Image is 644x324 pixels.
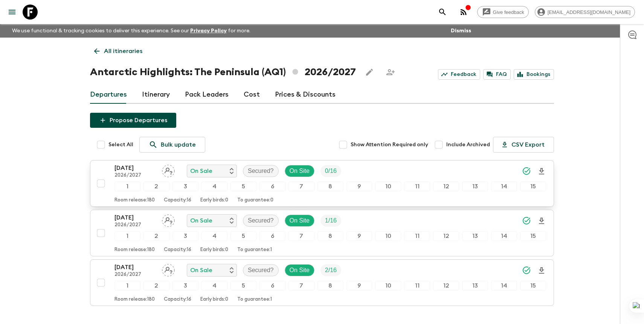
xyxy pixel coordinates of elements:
[230,182,256,191] div: 5
[433,281,459,291] div: 12
[288,182,314,191] div: 7
[491,231,517,241] div: 14
[162,217,175,223] span: Assign pack leader
[201,182,227,191] div: 4
[90,210,554,256] button: [DATE]2026/2027Assign pack leaderOn SaleSecured?On SiteTrip Fill123456789101112131415Room release...
[346,231,372,241] div: 9
[164,197,191,203] p: Capacity: 16
[351,141,428,148] span: Show Attention Required only
[190,167,212,176] p: On Sale
[172,182,198,191] div: 3
[491,182,517,191] div: 14
[522,216,531,225] svg: Synced Successfully
[259,281,285,291] div: 6
[230,281,256,291] div: 5
[383,65,398,80] span: Share this itinerary
[114,281,140,291] div: 1
[5,5,20,20] button: menu
[514,69,554,80] a: Bookings
[477,6,529,18] a: Give feedback
[114,231,140,241] div: 1
[543,9,635,15] span: [EMAIL_ADDRESS][DOMAIN_NAME]
[143,231,169,241] div: 2
[438,69,480,80] a: Feedback
[248,167,274,176] p: Secured?
[275,86,336,104] a: Prices & Discounts
[200,297,228,303] p: Early birds: 0
[90,160,554,207] button: [DATE]2026/2027Assign pack leaderOn SaleSecured?On SiteTrip Fill123456789101112131415Room release...
[462,231,488,241] div: 13
[114,182,140,191] div: 1
[288,281,314,291] div: 7
[520,182,546,191] div: 15
[164,247,191,253] p: Capacity: 16
[243,165,279,177] div: Secured?
[285,264,314,276] div: On Site
[288,231,314,241] div: 7
[325,216,337,225] p: 1 / 16
[317,281,343,291] div: 8
[248,216,274,225] p: Secured?
[237,247,272,253] p: To guarantee: 1
[164,297,191,303] p: Capacity: 16
[142,86,170,104] a: Itinerary
[114,247,155,253] p: Room release: 180
[172,231,198,241] div: 3
[325,167,337,176] p: 0 / 16
[114,297,155,303] p: Room release: 180
[520,231,546,241] div: 15
[143,182,169,191] div: 2
[259,182,285,191] div: 6
[462,281,488,291] div: 13
[200,197,228,203] p: Early birds: 0
[90,259,554,306] button: [DATE]2026/2027Assign pack leaderOn SaleSecured?On SiteTrip Fill123456789101112131415Room release...
[535,6,635,18] div: [EMAIL_ADDRESS][DOMAIN_NAME]
[259,231,285,241] div: 6
[375,281,401,291] div: 10
[114,213,156,222] p: [DATE]
[143,281,169,291] div: 2
[9,24,253,38] p: We use functional & tracking cookies to deliver this experience. See our for more.
[290,266,310,275] p: On Site
[114,272,156,278] p: 2026/2027
[114,263,156,272] p: [DATE]
[248,266,274,275] p: Secured?
[522,167,531,176] svg: Synced Successfully
[108,141,133,148] span: Select All
[449,26,473,36] button: Dismiss
[230,231,256,241] div: 5
[114,222,156,228] p: 2026/2027
[433,182,459,191] div: 12
[375,231,401,241] div: 10
[190,266,212,275] p: On Sale
[114,164,156,173] p: [DATE]
[243,264,279,276] div: Secured?
[200,247,228,253] p: Early birds: 0
[285,165,314,177] div: On Site
[462,182,488,191] div: 13
[317,231,343,241] div: 8
[320,264,341,276] div: Trip Fill
[433,231,459,241] div: 12
[435,5,450,20] button: search adventures
[237,197,273,203] p: To guarantee: 0
[114,173,156,179] p: 2026/2027
[185,86,229,104] a: Pack Leaders
[404,182,430,191] div: 11
[446,141,490,148] span: Include Archived
[320,165,341,177] div: Trip Fill
[244,86,260,104] a: Cost
[325,266,337,275] p: 2 / 16
[491,281,517,291] div: 14
[537,167,546,176] svg: Download Onboarding
[346,281,372,291] div: 9
[114,197,155,203] p: Room release: 180
[537,217,546,226] svg: Download Onboarding
[346,182,372,191] div: 9
[483,69,511,80] a: FAQ
[404,281,430,291] div: 11
[190,28,227,33] a: Privacy Policy
[243,215,279,227] div: Secured?
[90,65,356,80] h1: Antarctic Highlights: The Peninsula (AQ1) 2026/2027
[489,9,528,15] span: Give feedback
